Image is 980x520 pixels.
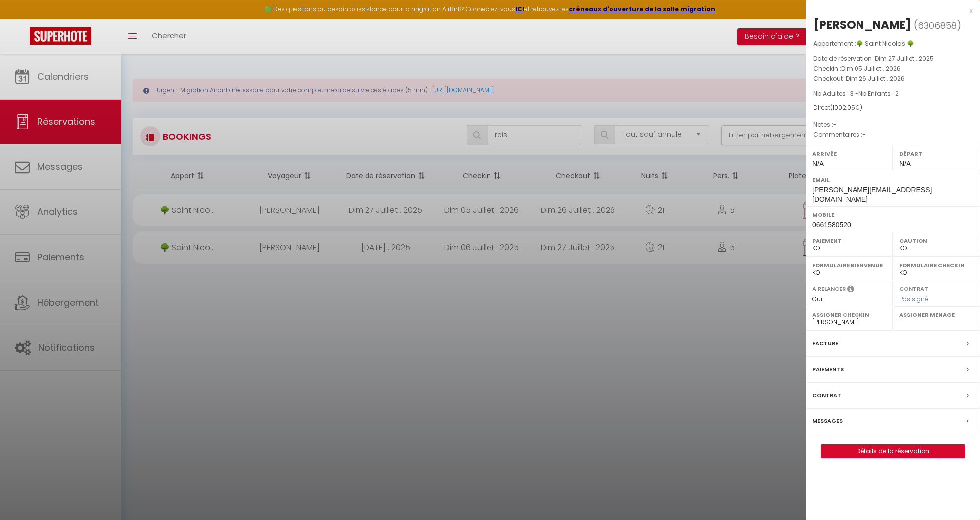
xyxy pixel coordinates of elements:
div: [PERSON_NAME] [813,17,911,33]
p: Date de réservation : [813,54,973,64]
span: 🌳 Saint Nicolas 🌳 [856,39,914,48]
label: Mobile [812,210,974,220]
label: Assigner Checkin [812,310,886,320]
label: A relancer [812,285,846,293]
label: Paiements [812,364,844,375]
span: Dim 27 Juillet . 2025 [875,54,934,63]
label: Email [812,175,974,185]
p: Appartement : [813,39,973,49]
span: Nb Enfants : 2 [858,89,899,98]
label: Contrat [812,390,841,401]
span: N/A [899,160,911,168]
span: 0661580520 [812,221,851,229]
label: Contrat [899,285,928,291]
p: Checkout : [813,74,973,84]
label: Formulaire Checkin [899,260,974,270]
label: Départ [899,149,974,159]
p: Notes : [813,120,973,130]
i: Sélectionner OUI si vous souhaiter envoyer les séquences de messages post-checkout [847,285,854,296]
label: Arrivée [812,149,886,159]
p: Checkin : [813,64,973,74]
span: Nb Adultes : 3 - [813,89,899,98]
span: N/A [812,160,824,168]
a: Détails de la réservation [821,445,965,458]
label: Facture [812,338,838,349]
span: Dim 05 Juillet . 2026 [841,64,901,73]
div: x [806,5,973,17]
span: ( ) [914,18,961,32]
button: Ouvrir le widget de chat LiveChat [8,4,38,34]
label: Formulaire Bienvenue [812,260,886,270]
span: - [862,130,866,139]
span: ( €) [830,104,862,112]
span: 1002.05 [833,104,855,112]
label: Assigner Menage [899,310,974,320]
button: Détails de la réservation [821,444,965,458]
span: - [833,120,837,129]
label: Caution [899,236,974,246]
label: Messages [812,416,843,426]
span: Pas signé [899,295,928,303]
span: Dim 26 Juillet . 2026 [846,74,905,83]
span: 6306858 [918,19,957,32]
label: Paiement [812,236,886,246]
p: Commentaires : [813,130,973,140]
div: Direct [813,104,973,113]
span: [PERSON_NAME][EMAIL_ADDRESS][DOMAIN_NAME] [812,186,932,203]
